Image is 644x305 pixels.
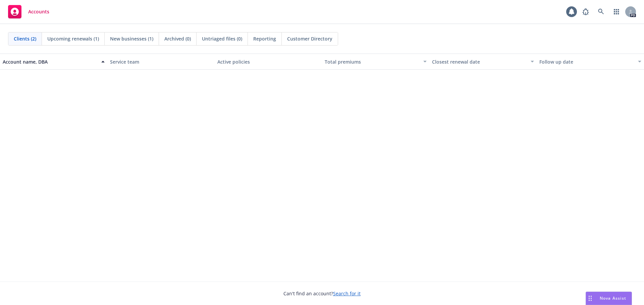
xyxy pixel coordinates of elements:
span: New businesses (1) [110,35,153,42]
div: Account name, DBA [3,58,97,65]
button: Follow up date [537,54,644,70]
div: Closest renewal date [432,58,527,65]
button: Total premiums [322,54,429,70]
div: Drag to move [586,292,594,305]
div: Active policies [217,58,319,65]
button: Closest renewal date [429,54,537,70]
span: Customer Directory [287,35,332,42]
button: Active policies [215,54,322,70]
button: Nova Assist [586,292,632,305]
button: Service team [107,54,215,70]
span: Archived (0) [164,35,191,42]
span: Untriaged files (0) [202,35,242,42]
div: Follow up date [539,58,634,65]
a: Switch app [610,5,623,18]
div: Total premiums [325,58,419,65]
a: Search for it [333,290,361,297]
a: Report a Bug [579,5,592,18]
span: Nova Assist [600,295,626,301]
span: Accounts [28,9,49,14]
span: Upcoming renewals (1) [47,35,99,42]
a: Accounts [5,2,52,21]
a: Search [594,5,608,18]
span: Can't find an account? [283,290,361,297]
span: Reporting [253,35,276,42]
div: Service team [110,58,212,65]
span: Clients (2) [14,35,36,42]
